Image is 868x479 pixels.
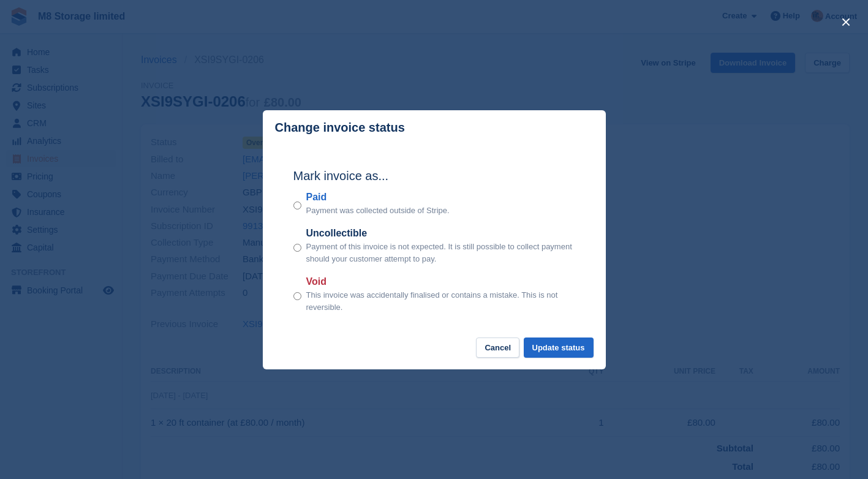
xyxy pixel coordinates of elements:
button: Cancel [476,338,519,358]
button: close [836,12,856,32]
p: Change invoice status [275,121,405,135]
button: Update status [524,338,594,358]
label: Void [306,274,575,289]
label: Uncollectible [306,226,575,241]
p: This invoice was accidentally finalised or contains a mistake. This is not reversible. [306,289,575,313]
p: Payment of this invoice is not expected. It is still possible to collect payment should your cust... [306,241,575,265]
h2: Mark invoice as... [293,167,575,185]
p: Payment was collected outside of Stripe. [306,205,450,217]
label: Paid [306,190,450,205]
